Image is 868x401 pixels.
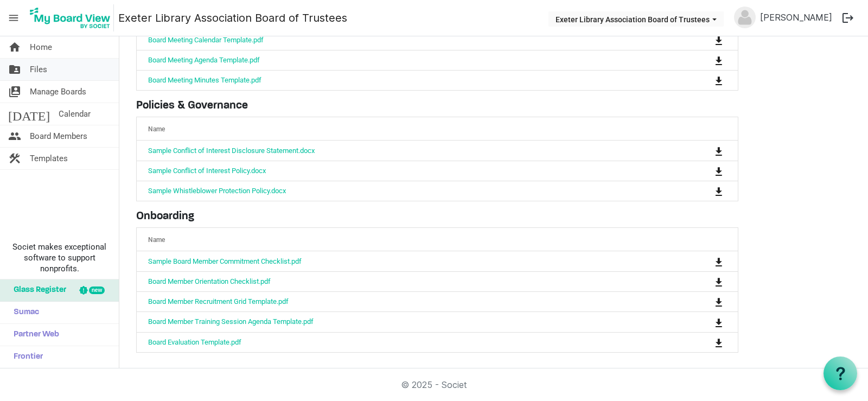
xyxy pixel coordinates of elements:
button: Download [711,274,726,289]
span: Glass Register [8,279,66,301]
span: people [8,125,21,147]
button: Download [711,53,726,68]
span: switch_account [8,81,21,103]
span: Partner Web [8,324,59,346]
td: Sample Conflict of Interest Disclosure Statement.docx is template cell column header Name [137,141,670,160]
span: Societ makes exceptional software to support nonprofits. [5,241,114,274]
span: construction [8,148,21,169]
a: Board Meeting Calendar Template.pdf [148,36,264,44]
td: Board Member Training Session Agenda Template.pdf is template cell column header Name [137,311,670,332]
td: is Command column column header [670,50,738,70]
span: Name [148,125,165,133]
span: Home [30,36,52,58]
a: [PERSON_NAME] [756,7,837,28]
a: Board Member Recruitment Grid Template.pdf [148,297,289,305]
span: Frontier [8,346,43,368]
h5: Onboarding [136,210,738,223]
td: is Command column column header [670,332,738,352]
td: Sample Board Member Commitment Checklist.pdf is template cell column header Name [137,251,670,271]
button: Download [711,33,726,48]
a: Sample Board Member Commitment Checklist.pdf [148,257,302,265]
td: Board Member Orientation Checklist.pdf is template cell column header Name [137,271,670,291]
td: is Command column column header [670,70,738,90]
button: Download [711,163,726,179]
a: Exeter Library Association Board of Trustees [118,7,347,29]
a: © 2025 - Societ [401,379,467,390]
td: Sample Whistleblower Protection Policy.docx is template cell column header Name [137,181,670,201]
td: is Command column column header [670,161,738,181]
span: folder_shared [8,59,21,80]
td: is Command column column header [670,181,738,201]
div: new [89,287,105,294]
button: Download [711,314,726,329]
a: Board Meeting Agenda Template.pdf [148,56,260,64]
td: is Command column column header [670,271,738,291]
h5: Policies & Governance [136,99,738,112]
a: Sample Conflict of Interest Policy.docx [148,167,266,175]
span: [DATE] [8,103,50,125]
span: Manage Boards [30,81,86,103]
span: Name [148,236,165,244]
span: Sumac [8,302,39,323]
a: Board Evaluation Template.pdf [148,338,241,346]
a: Board Member Orientation Checklist.pdf [148,277,271,285]
td: is Command column column header [670,251,738,271]
td: Board Member Recruitment Grid Template.pdf is template cell column header Name [137,291,670,311]
td: is Command column column header [670,291,738,311]
button: Download [711,143,726,158]
button: Download [711,253,726,269]
span: Templates [30,148,68,169]
td: Sample Conflict of Interest Policy.docx is template cell column header Name [137,161,670,181]
button: Download [711,183,726,199]
span: Calendar [59,103,91,125]
td: is Command column column header [670,141,738,160]
span: menu [3,8,24,28]
a: Sample Whistleblower Protection Policy.docx [148,187,286,195]
span: Files [30,59,47,80]
td: Board Meeting Calendar Template.pdf is template cell column header Name [137,30,670,50]
button: Download [711,73,726,88]
img: My Board View Logo [27,4,114,31]
td: Board Meeting Minutes Template.pdf is template cell column header Name [137,70,670,90]
img: no-profile-picture.svg [734,7,756,28]
button: Download [711,335,726,350]
a: Board Member Training Session Agenda Template.pdf [148,317,314,326]
td: Board Evaluation Template.pdf is template cell column header Name [137,332,670,352]
span: Board Members [30,125,87,147]
td: is Command column column header [670,30,738,50]
span: home [8,36,21,58]
a: My Board View Logo [27,4,118,31]
button: logout [837,7,859,29]
button: Exeter Library Association Board of Trustees dropdownbutton [548,11,724,27]
button: Download [711,294,726,309]
a: Board Meeting Minutes Template.pdf [148,76,261,84]
td: is Command column column header [670,311,738,332]
td: Board Meeting Agenda Template.pdf is template cell column header Name [137,50,670,70]
a: Sample Conflict of Interest Disclosure Statement.docx [148,147,315,155]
